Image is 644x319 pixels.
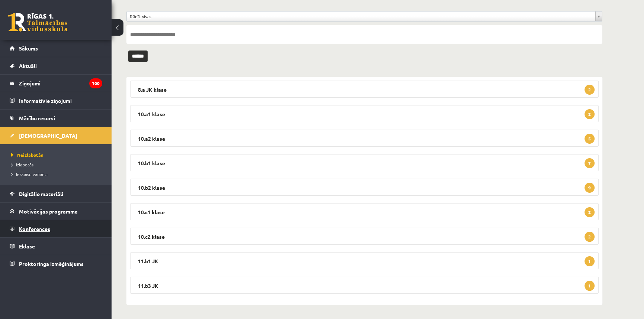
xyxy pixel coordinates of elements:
a: Aktuāli [10,57,102,74]
span: 1 [585,256,595,266]
span: 2 [585,85,595,95]
legend: 11.b1 JK [130,252,599,269]
span: Motivācijas programma [19,208,78,215]
a: Rīgas 1. Tālmācības vidusskola [8,13,68,32]
span: Digitālie materiāli [19,191,63,197]
span: Mācību resursi [19,115,55,121]
a: [DEMOGRAPHIC_DATA] [10,127,102,144]
span: Sākums [19,45,38,52]
legend: 10.c2 klase [130,228,599,245]
legend: Ziņojumi [19,75,102,92]
span: 2 [585,207,595,217]
span: [DEMOGRAPHIC_DATA] [19,132,77,139]
legend: Informatīvie ziņojumi [19,92,102,109]
a: Izlabotās [11,161,104,168]
legend: 10.b2 klase [130,179,599,196]
span: Izlabotās [11,162,33,167]
a: Neizlabotās [11,152,104,158]
span: 7 [585,158,595,168]
legend: 10.c1 klase [130,203,599,220]
span: Ieskaišu varianti [11,171,48,177]
span: Aktuāli [19,62,37,69]
span: Eklase [19,243,35,250]
span: Neizlabotās [11,152,43,158]
legend: 10.a2 klase [130,130,599,147]
span: Proktoringa izmēģinājums [19,260,84,267]
a: Digitālie materiāli [10,185,102,202]
a: Konferences [10,220,102,237]
a: Eklase [10,238,102,255]
a: Ieskaišu varianti [11,171,104,178]
a: Mācību resursi [10,110,102,127]
legend: 8.a JK klase [130,81,599,98]
a: Motivācijas programma [10,203,102,220]
a: Sākums [10,40,102,57]
span: Rādīt visas [130,12,592,21]
i: 100 [89,78,102,88]
a: Ziņojumi100 [10,75,102,92]
a: Rādīt visas [127,12,602,21]
span: 2 [585,109,595,119]
span: 2 [585,232,595,242]
a: Informatīvie ziņojumi [10,92,102,109]
span: 9 [585,183,595,193]
span: 5 [585,134,595,144]
legend: 11.b3 JK [130,277,599,294]
a: Proktoringa izmēģinājums [10,255,102,272]
legend: 10.b1 klase [130,154,599,171]
legend: 10.a1 klase [130,105,599,122]
span: Konferences [19,225,50,232]
span: 1 [585,281,595,291]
